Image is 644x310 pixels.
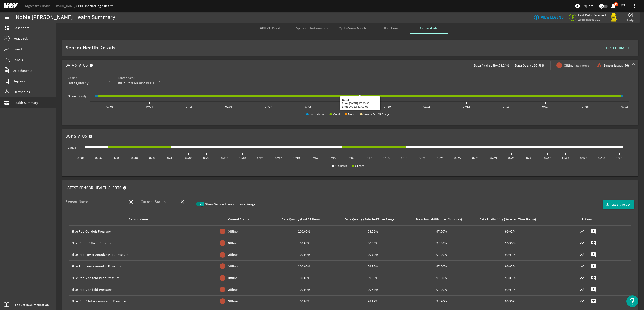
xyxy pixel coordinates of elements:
[71,217,209,222] div: Sensor Name
[579,287,585,292] mat-icon: show_chart
[228,229,238,234] span: Offline
[532,13,566,22] button: VIEW LEGEND
[228,299,238,304] span: Offline
[616,157,623,160] text: 07/31
[503,105,510,108] text: 07/13
[340,241,405,245] div: 98.06%
[13,25,29,30] span: Dashboard
[579,298,585,304] mat-icon: show_chart
[575,3,580,9] mat-icon: explore
[628,12,634,18] mat-icon: help_outline
[578,13,606,17] span: Last Data Received
[515,63,534,67] span: Data Quality:
[13,302,49,307] span: Product Documentation
[347,157,354,160] text: 07/16
[423,105,430,108] text: 07/11
[68,146,76,149] text: Status
[591,287,596,292] mat-icon: add_comment
[611,4,615,9] button: 66
[13,36,28,41] span: Readback
[598,157,605,160] text: 07/30
[228,264,238,269] span: Offline
[71,252,211,257] div: Blue Pod Lower Annular Pilot Pressure
[384,105,391,108] text: 07/10
[296,27,328,30] span: Operator Performance
[4,100,10,105] mat-icon: monitor_heart
[629,0,640,12] button: more_vert
[499,63,509,67] span: 98.24%
[95,157,102,160] text: 07/02
[579,229,585,234] mat-icon: show_chart
[579,252,585,258] mat-icon: show_chart
[66,45,601,50] span: Sensor Health Details
[272,299,337,304] div: 100.00%
[13,90,30,94] span: Thresholds
[67,76,77,80] mat-label: Display
[66,200,88,204] mat-label: Sensor Name
[610,3,616,9] mat-icon: notifications
[340,229,405,234] div: 98.06%
[131,157,138,160] text: 07/04
[77,157,84,160] text: 07/01
[574,64,589,67] span: last 4 hours
[364,113,390,116] text: Values Out Of Range
[16,15,115,20] div: Noble [PERSON_NAME] Health Summary
[221,157,228,160] text: 07/09
[340,264,405,269] div: 99.72%
[167,157,174,160] text: 07/06
[66,60,95,71] mat-panel-title: Data Status
[474,63,499,67] span: Data Availability:
[401,157,407,160] text: 07/19
[275,157,282,160] text: 07/12
[66,186,121,190] span: Latest Sensor Health Alerts
[627,18,634,23] span: Help
[478,264,543,269] div: 99.01%
[66,134,87,139] span: BOP Status
[71,264,211,269] div: Blue Pod Lower Annular Pressure
[478,287,543,292] div: 99.01%
[340,217,403,222] div: Data Quality (Selected Time Range)
[582,217,592,222] div: Actions
[228,241,238,245] span: Offline
[348,113,355,116] text: Noise
[478,276,543,280] div: 99.01%
[562,157,569,160] text: 07/28
[118,76,135,80] mat-label: Sensor Name
[384,27,398,30] span: Regulator
[118,81,174,86] span: Blue Pod Manifold Pilot Pressure
[606,203,610,206] mat-icon: file_download
[604,63,629,68] span: Sensor Issues (56)
[621,105,628,108] text: 07/16
[409,287,474,292] div: 97.90%
[329,157,336,160] text: 07/15
[204,202,255,206] label: Show Sensor Errors in Time Range
[583,4,593,8] span: Explore
[305,105,311,108] text: 07/08
[579,275,585,281] mat-icon: show_chart
[436,157,443,160] text: 07/21
[463,105,470,108] text: 07/12
[113,157,120,160] text: 07/03
[409,252,474,257] div: 97.90%
[409,276,474,280] div: 97.90%
[335,164,347,167] text: Unknown
[591,229,596,234] mat-icon: add_comment
[508,157,515,160] text: 07/25
[149,157,156,160] text: 07/05
[542,105,549,108] text: 07/14
[71,287,211,292] div: Blue Pod Manifold Pressure
[340,276,405,280] div: 99.58%
[534,14,537,20] mat-icon: info_outline
[185,157,192,160] text: 07/07
[272,252,337,257] div: 100.00%
[225,105,232,108] text: 07/06
[272,264,337,269] div: 100.00%
[340,252,405,257] div: 99.72%
[146,105,153,108] text: 07/04
[257,157,264,160] text: 07/11
[260,27,282,30] span: HPU KPI Details
[340,287,405,292] div: 99.58%
[478,299,543,304] div: 98.96%
[272,287,337,292] div: 100.00%
[13,100,38,105] span: Health Summary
